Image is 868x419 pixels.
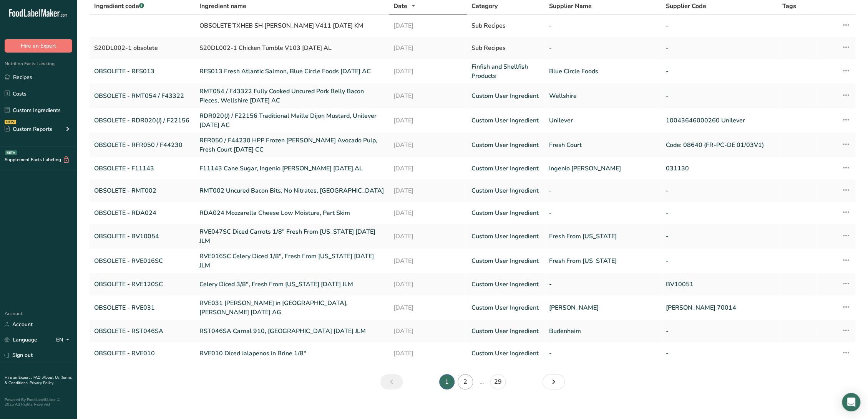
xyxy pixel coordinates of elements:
[549,208,656,218] a: -
[199,227,385,246] a: RVE047SC Diced Carrots 1/8" Fresh From [US_STATE] [DATE] JLM
[94,327,190,336] a: OBSOLETE - RST046SA
[30,380,53,386] a: Privacy Policy
[666,256,773,266] a: -
[666,140,773,150] a: Code: 08640 (FR-PC-DE 01/03V1)
[543,374,565,389] a: Next
[666,43,773,53] div: -
[666,327,773,336] a: -
[549,43,656,53] div: -
[666,164,773,173] a: 031130
[199,136,385,154] a: RFR050 / F44230 HPP Frozen [PERSON_NAME] Avocado Pulp, Fresh Court [DATE] CC
[43,375,61,380] a: About Us .
[199,164,385,173] a: F11143 Cane Sugar, Ingenio [PERSON_NAME] [DATE] AL
[842,393,860,411] div: Open Intercom Messenger
[94,349,190,358] a: OBSOLETE - RVE010
[471,208,540,218] a: Custom User Ingredient
[5,125,52,133] div: Custom Reports
[5,120,16,124] div: NEW
[393,140,462,150] a: [DATE]
[458,374,473,389] a: Page 2.
[549,349,656,358] a: -
[549,91,656,101] a: Wellshire
[199,252,385,270] a: RVE016SC Celery Diced 1/8", Fresh From [US_STATE] [DATE] JLM
[56,335,72,345] div: EN
[94,116,190,125] a: OBSOLETE - RDR020(J) / F22156
[33,375,43,380] a: FAQ .
[199,349,385,358] a: RVE010 Diced Jalapenos in Brine 1/8"
[471,303,540,312] a: Custom User Ingredient
[549,140,656,150] a: Fresh Court
[549,2,592,11] span: Supplier Name
[782,2,796,11] span: Tags
[199,67,385,76] a: RFS013 Fresh Atlantic Salmon, Blue Circle Foods [DATE] AC
[94,303,190,312] a: OBSOLETE - RVE031
[393,327,462,336] a: [DATE]
[199,327,385,336] a: RST046SA Carnal 910, [GEOGRAPHIC_DATA] [DATE] JLM
[471,280,540,289] a: Custom User Ingredient
[666,280,773,289] a: BV10051
[666,232,773,241] a: -
[94,2,144,10] span: Ingredient code
[549,280,656,289] a: -
[94,256,190,266] a: OBSOLETE - RVE016SC
[549,186,656,195] a: -
[471,140,540,150] a: Custom User Ingredient
[471,21,540,30] div: Sub Recipes
[5,150,17,155] div: BETA
[5,333,37,346] a: Language
[549,21,656,30] div: -
[199,280,385,289] a: Celery Diced 3/8", Fresh From [US_STATE] [DATE] JLM
[666,21,773,30] div: -
[199,21,385,30] div: OBSOLETE TXHEB SH [PERSON_NAME] V411 [DATE] KM
[393,208,462,218] a: [DATE]
[666,2,706,11] span: Supplier Code
[549,164,656,173] a: Ingenio [PERSON_NAME]
[666,303,773,312] a: [PERSON_NAME] 70014
[666,208,773,218] a: -
[199,208,385,218] a: RDA024 Mozzarella Cheese Low Moisture, Part Skim
[471,256,540,266] a: Custom User Ingredient
[471,232,540,241] a: Custom User Ingredient
[666,116,773,125] a: 10043646000260 Unilever
[393,349,462,358] a: [DATE]
[549,303,656,312] a: [PERSON_NAME]
[393,91,462,101] a: [DATE]
[490,374,506,389] a: Page 29.
[94,140,190,150] a: OBSOLETE - RFR050 / F44230
[666,67,773,76] a: -
[666,186,773,195] a: -
[5,39,72,53] button: Hire an Expert
[549,232,656,241] a: Fresh From [US_STATE]
[471,116,540,125] a: Custom User Ingredient
[199,2,246,11] span: Ingredient name
[393,164,462,173] a: [DATE]
[199,111,385,130] a: RDR020(J) / F22156 Traditional Maille Dijon Mustard, Unilever [DATE] AC
[199,43,385,53] div: S20DL002-1 Chicken Tumble V103 [DATE] AL
[94,91,190,101] a: OBSOLETE - RMT054 / F43322
[549,116,656,125] a: Unilever
[199,87,385,105] a: RMT054 / F43322 Fully Cooked Uncured Pork Belly Bacon Pieces, Wellshire [DATE] AC
[393,21,462,30] div: [DATE]
[393,232,462,241] a: [DATE]
[471,2,498,11] span: Category
[471,327,540,336] a: Custom User Ingredient
[5,375,72,386] a: Terms & Conditions .
[666,349,773,358] a: -
[393,67,462,76] a: [DATE]
[380,374,403,389] a: Previous
[549,67,656,76] a: Blue Circle Foods
[471,62,540,81] a: Finfish and Shellfish Products
[666,91,773,101] a: -
[393,280,462,289] a: [DATE]
[471,91,540,101] a: Custom User Ingredient
[471,349,540,358] a: Custom User Ingredient
[393,2,407,11] span: Date
[199,186,385,195] a: RMT002 Uncured Bacon Bits, No Nitrates, [GEOGRAPHIC_DATA]
[549,327,656,336] a: Budenheim
[94,43,190,53] div: S20DL002-1 obsolete
[94,164,190,173] a: OBSOLETE - F11143
[94,232,190,241] a: OBSOLETE - BV10054
[393,43,462,53] div: [DATE]
[471,186,540,195] a: Custom User Ingredient
[393,186,462,195] a: [DATE]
